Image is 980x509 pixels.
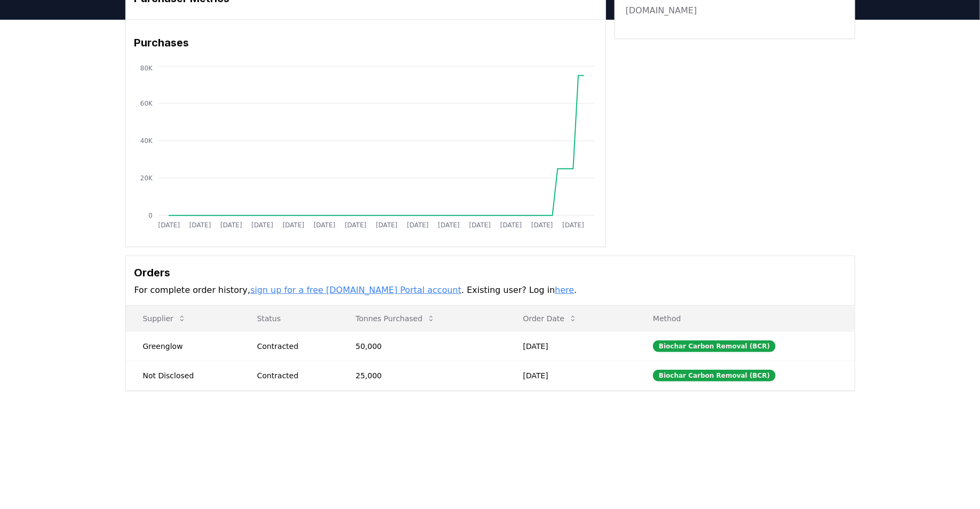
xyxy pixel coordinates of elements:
[134,265,846,281] h3: Orders
[407,221,429,229] tspan: [DATE]
[257,370,330,381] div: Contracted
[220,221,242,229] tspan: [DATE]
[514,308,586,329] button: Order Date
[469,221,491,229] tspan: [DATE]
[347,308,444,329] button: Tonnes Purchased
[134,308,195,329] button: Supplier
[158,221,180,229] tspan: [DATE]
[339,361,506,390] td: 25,000
[134,35,597,51] h3: Purchases
[626,4,697,17] a: [DOMAIN_NAME]
[189,221,211,229] tspan: [DATE]
[506,361,636,390] td: [DATE]
[555,285,574,295] a: here
[531,221,553,229] tspan: [DATE]
[134,284,846,297] p: For complete order history, . Existing user? Log in .
[339,331,506,361] td: 50,000
[257,341,330,352] div: Contracted
[314,221,336,229] tspan: [DATE]
[653,340,776,352] div: Biochar Carbon Removal (BCR)
[140,174,153,182] tspan: 20K
[148,212,153,219] tspan: 0
[140,65,153,72] tspan: 80K
[500,221,522,229] tspan: [DATE]
[126,361,240,390] td: Not Disclosed
[438,221,460,229] tspan: [DATE]
[250,285,461,295] a: sign up for a free [DOMAIN_NAME] Portal account
[282,221,304,229] tspan: [DATE]
[345,221,366,229] tspan: [DATE]
[249,313,330,324] p: Status
[644,313,846,324] p: Method
[140,100,153,107] tspan: 60K
[376,221,397,229] tspan: [DATE]
[251,221,273,229] tspan: [DATE]
[653,370,776,381] div: Biochar Carbon Removal (BCR)
[562,221,584,229] tspan: [DATE]
[126,331,240,361] td: Greenglow
[140,137,153,145] tspan: 40K
[506,331,636,361] td: [DATE]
